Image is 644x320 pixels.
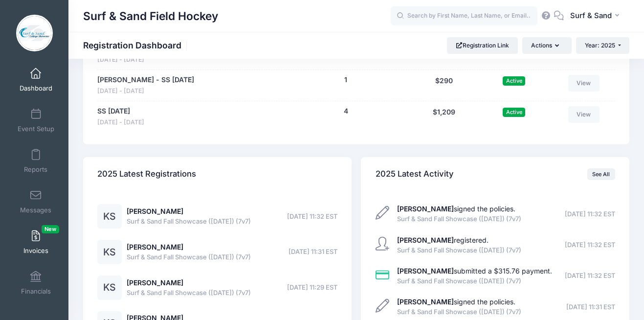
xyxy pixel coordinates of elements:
a: [PERSON_NAME] - SS [DATE] [97,75,194,85]
button: Year: 2025 [576,37,629,54]
span: [DATE] 11:32 EST [565,209,615,219]
span: Surf & Sand [570,10,612,21]
div: KS [97,204,122,229]
span: Surf & Sand Fall Showcase ([DATE]) (7v7) [397,307,521,317]
a: [PERSON_NAME]registered. [397,236,489,244]
a: KS [97,213,122,221]
strong: [PERSON_NAME] [397,205,454,213]
a: InvoicesNew [13,225,59,259]
span: New [42,225,59,233]
span: [DATE] 11:32 EST [287,212,337,222]
button: 1 [344,75,347,85]
span: Active [503,76,525,86]
a: Event Setup [13,103,59,137]
div: KS [97,240,122,264]
strong: [PERSON_NAME] [397,236,454,244]
a: [PERSON_NAME] [127,278,183,287]
span: Messages [20,206,51,214]
h1: Registration Dashboard [83,40,190,50]
span: Surf & Sand Fall Showcase ([DATE]) (7v7) [127,288,251,298]
span: [DATE] - [DATE] [97,118,144,127]
span: Surf & Sand Fall Showcase ([DATE]) (7v7) [397,214,521,224]
span: [DATE] - [DATE] [97,55,279,65]
a: Registration Link [447,37,518,54]
a: [PERSON_NAME]signed the policies. [397,297,515,306]
a: [PERSON_NAME]signed the policies. [397,205,515,213]
span: Surf & Sand Fall Showcase ([DATE]) (7v7) [397,246,521,255]
div: $1,209 [408,106,480,127]
a: Financials [13,266,59,300]
span: Dashboard [20,84,52,92]
span: Surf & Sand Fall Showcase ([DATE]) (7v7) [127,217,251,227]
a: KS [97,249,122,257]
span: Reports [24,165,47,174]
a: [PERSON_NAME] [127,207,183,215]
a: SS [DATE] [97,106,130,116]
h4: 2025 Latest Activity [376,160,454,188]
span: Surf & Sand Fall Showcase ([DATE]) (7v7) [127,252,251,262]
span: Active [503,108,525,117]
a: KS [97,284,122,292]
strong: [PERSON_NAME] [397,267,454,275]
span: Financials [21,287,51,296]
span: Surf & Sand Fall Showcase ([DATE]) (7v7) [397,276,552,286]
a: Messages [13,184,59,219]
button: Surf & Sand [564,5,629,27]
span: [DATE] 11:31 EST [289,247,337,257]
span: [DATE] 11:32 EST [565,271,615,281]
strong: [PERSON_NAME] [397,297,454,306]
span: Year: 2025 [585,42,615,49]
a: View [568,75,600,91]
h1: Surf & Sand Field Hockey [83,5,218,27]
div: KS [97,275,122,300]
a: [PERSON_NAME]submitted a $315.76 payment. [397,267,552,275]
div: $290 [408,75,480,96]
span: Invoices [23,247,48,255]
a: [PERSON_NAME] [127,243,183,251]
span: [DATE] 11:31 EST [566,302,615,312]
a: See All [587,168,615,180]
input: Search by First Name, Last Name, or Email... [391,6,537,26]
a: Reports [13,144,59,178]
span: [DATE] - [DATE] [97,87,194,96]
button: 4 [344,106,348,116]
a: Dashboard [13,63,59,97]
span: Event Setup [18,125,54,133]
img: Surf & Sand Field Hockey [16,15,53,51]
a: View [568,106,600,123]
h4: 2025 Latest Registrations [97,160,196,188]
span: [DATE] 11:32 EST [565,240,615,250]
span: [DATE] 11:29 EST [287,283,337,293]
button: Actions [522,37,571,54]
